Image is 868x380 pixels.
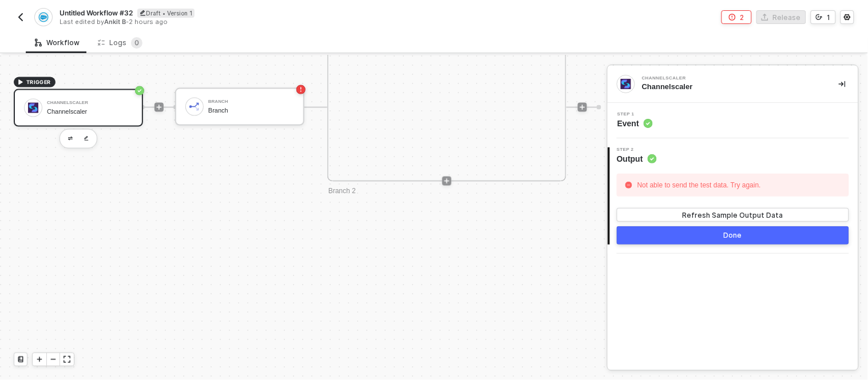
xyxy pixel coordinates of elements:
img: icon [28,103,38,113]
div: Last edited by - 2 hours ago [60,18,433,26]
div: Channelscaler [47,108,133,115]
span: icon-play [579,104,586,111]
button: edit-cred [80,132,93,146]
span: icon-play [17,79,24,86]
span: Event [617,118,653,129]
div: Draft • Version 1 [137,9,195,18]
div: Workflow [35,38,80,47]
img: edit-cred [68,137,73,141]
span: Output [617,153,657,165]
span: Ankit B [104,18,126,26]
div: Channelscaler [642,82,821,92]
button: 2 [722,10,752,24]
div: Channelscaler [47,101,133,105]
div: Done [724,231,742,240]
div: Refresh Sample Output Data [683,210,783,220]
span: icon-minus [50,356,57,363]
img: integration-icon [621,79,631,89]
span: icon-error-page [296,85,306,94]
span: icon-versioning [816,14,823,21]
div: Logs [98,37,142,49]
span: icon-play [156,104,162,111]
div: Step 1Event [608,112,858,129]
img: edit-cred [84,136,89,141]
span: icon-play [443,178,450,185]
div: Branch [208,99,294,104]
span: icon-edit [140,10,146,16]
button: Done [617,226,849,245]
span: icon-error-page [729,14,736,21]
img: icon [189,102,200,112]
span: icon-collapse-right [839,81,846,87]
sup: 0 [131,37,142,49]
div: 2 [740,13,744,22]
span: icon-success-page [135,86,144,95]
span: Step 1 [617,112,653,117]
div: 1 [827,13,831,22]
button: Refresh Sample Output Data [617,208,849,222]
button: back [14,10,27,24]
div: Not able to send the test data. Try again. [635,177,764,194]
span: icon-expand [64,356,70,363]
span: minus-circle [625,182,632,189]
button: edit-cred [64,132,77,146]
div: Channelscaler [642,76,814,81]
span: TRIGGER [26,78,51,87]
div: Step 2Output Not able to send the test data. Try again.Refresh Sample Output DataDone [608,147,858,245]
img: integration-icon [38,12,48,22]
div: Branch [208,107,294,114]
button: 1 [811,10,836,24]
div: Branch 2 [328,186,397,198]
span: Untitled Workflow #32 [60,8,133,18]
img: back [16,13,25,22]
span: icon-settings [844,14,851,21]
span: icon-play [36,356,43,363]
span: Step 2 [617,147,657,152]
button: Release [756,10,806,24]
